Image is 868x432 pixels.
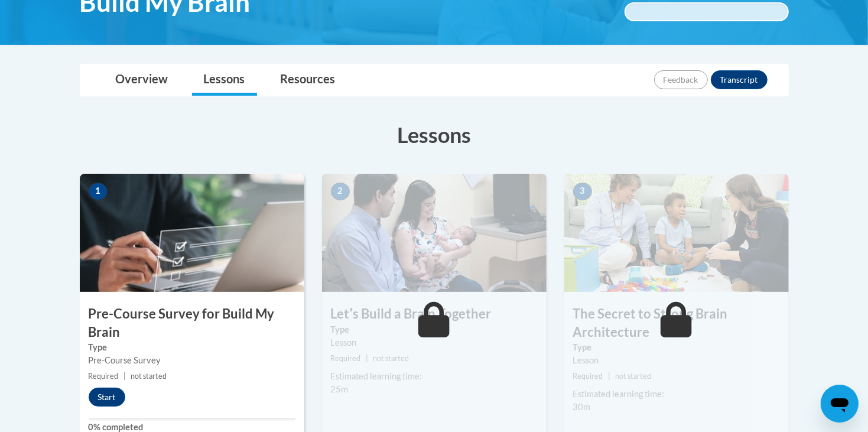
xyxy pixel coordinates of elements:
span: not started [373,354,409,363]
div: Estimated learning time: [331,370,538,383]
a: Lessons [192,64,257,96]
span: Required [89,372,119,381]
a: Resources [269,64,347,96]
span: 25m [331,384,349,394]
a: Overview [104,64,180,96]
button: Feedback [654,70,708,89]
span: 30m [573,402,591,412]
label: Type [573,341,780,354]
h3: Lessons [80,120,789,150]
span: | [123,372,126,381]
span: not started [615,372,651,381]
div: Lesson [331,336,538,349]
h3: The Secret to Strong Brain Architecture [564,305,789,342]
iframe: Button to launch messaging window [821,385,859,423]
h3: Pre-Course Survey for Build My Brain [80,305,304,342]
span: 1 [89,183,108,200]
span: Required [331,354,361,363]
img: Course Image [564,174,789,292]
span: Required [573,372,603,381]
div: Pre-Course Survey [89,354,295,367]
span: 3 [573,183,592,200]
img: Course Image [322,174,547,292]
span: not started [131,372,167,381]
div: Estimated learning time: [573,388,780,401]
h3: Letʹs Build a Brain Together [322,305,547,323]
label: Type [89,341,295,354]
span: 2 [331,183,350,200]
button: Start [89,388,125,407]
label: Type [331,323,538,336]
button: Transcript [711,70,768,89]
img: Course Image [80,174,304,292]
span: | [366,354,368,363]
span: | [608,372,610,381]
div: Lesson [573,354,780,367]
